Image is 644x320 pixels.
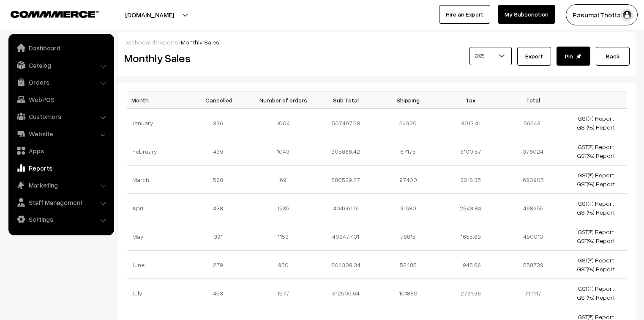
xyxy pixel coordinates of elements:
[314,109,377,137] td: 507497.58
[11,109,111,124] a: Customers
[314,166,377,194] td: 580539.27
[439,251,502,279] td: 1945.66
[314,222,377,251] td: 409477.31
[377,279,439,307] td: 101860
[578,285,614,292] a: GST(₹) Report
[439,222,502,251] td: 1655.69
[577,180,615,188] a: GST(%) Report
[11,195,111,210] a: Staff Management
[11,8,85,19] a: COMMMERCE
[127,166,190,194] td: March
[158,39,178,46] a: reports
[577,152,615,159] a: GST(%) Report
[578,228,614,235] a: GST(₹) Report
[577,294,615,301] a: GST(%) Report
[11,92,111,107] a: WebPOS
[502,251,565,279] td: 558739
[189,137,252,166] td: 439
[596,47,630,66] a: Back
[621,8,633,21] img: user
[578,200,614,207] a: GST(₹) Report
[439,109,502,137] td: 3013.41
[314,279,377,307] td: 612505.64
[502,222,565,251] td: 490013
[127,137,190,166] td: February
[577,265,615,273] a: GST(%) Report
[578,257,614,264] a: GST(₹) Report
[502,166,565,194] td: 680905
[127,109,190,137] td: January
[11,40,111,55] a: Dashboard
[124,38,630,47] div: / /
[11,126,111,141] a: Website
[502,91,565,109] th: Total
[314,251,377,279] td: 504308.34
[11,11,99,17] img: COMMMERCE
[252,279,314,307] td: 1577
[189,279,252,307] td: 453
[502,137,565,166] td: 376024
[127,91,190,109] th: Month
[314,91,377,109] th: Sub Total
[377,109,439,137] td: 54920
[252,222,314,251] td: 1153
[189,222,252,251] td: 391
[252,194,314,222] td: 1235
[189,166,252,194] td: 568
[439,137,502,166] td: 3100.57
[127,222,190,251] td: May
[517,47,551,66] button: Export
[127,251,190,279] td: June
[470,48,511,63] span: 2025
[314,137,377,166] td: 305868.42
[502,109,565,137] td: 565431
[502,194,565,222] td: 498955
[577,237,615,244] a: GST(%) Report
[11,58,111,73] a: Catalog
[566,4,638,25] button: Pasumai Thotta…
[314,194,377,222] td: 404661.16
[578,171,614,179] a: GST(₹) Report
[377,251,439,279] td: 52485
[252,166,314,194] td: 1691
[578,115,614,122] a: GST(₹) Report
[577,209,615,216] a: GST(%) Report
[577,124,615,131] a: GST(%) Report
[124,39,155,46] a: Dashboard
[181,39,219,46] span: Monthly Sales
[189,251,252,279] td: 279
[469,47,512,65] span: 2025
[377,137,439,166] td: 67175
[252,91,314,109] th: Number of orders
[252,109,314,137] td: 1004
[11,177,111,193] a: Marketing
[439,194,502,222] td: 2643.84
[439,166,502,194] td: 3018.35
[189,109,252,137] td: 336
[252,251,314,279] td: 950
[11,74,111,90] a: Orders
[11,212,111,227] a: Settings
[377,222,439,251] td: 78815
[11,143,111,158] a: Apps
[498,5,555,24] a: My Subscription
[377,194,439,222] td: 91580
[11,160,111,176] a: Reports
[252,137,314,166] td: 1043
[96,4,204,25] button: [DOMAIN_NAME]
[377,166,439,194] td: 97400
[557,47,590,66] button: Pin
[127,279,190,307] td: July
[439,91,502,109] th: Tax
[439,279,502,307] td: 2791.36
[189,194,252,222] td: 438
[439,5,490,24] a: Hire an Expert
[189,91,252,109] th: Cancelled
[377,91,439,109] th: Shipping
[502,279,565,307] td: 717117
[578,143,614,150] a: GST(₹) Report
[124,52,284,65] h2: Monthly Sales
[127,194,190,222] td: April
